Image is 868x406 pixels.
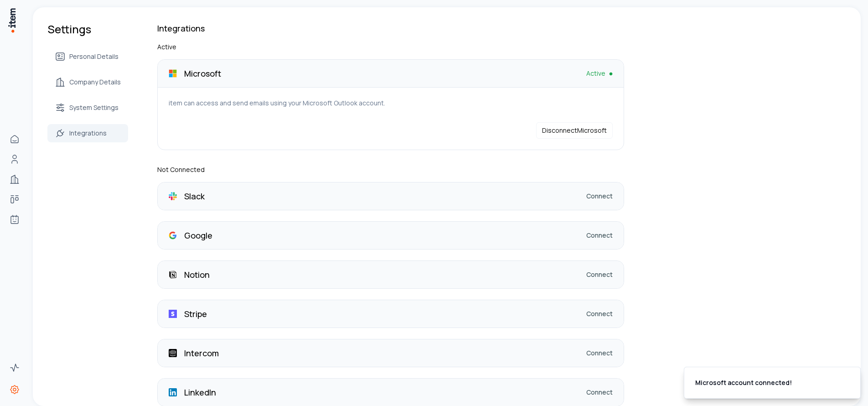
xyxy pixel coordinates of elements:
[157,42,624,52] p: Active
[184,268,210,281] p: Notion
[69,78,121,87] span: Company Details
[586,69,605,78] span: Active
[69,103,119,112] span: System Settings
[169,349,177,357] img: Intercom logo
[169,231,177,239] img: Google logo
[5,210,24,229] a: Agents
[169,388,177,396] img: LinkedIn logo
[69,52,119,61] span: Personal Details
[169,69,177,78] img: Microsoft logo
[47,124,128,142] a: Integrations
[169,192,177,200] img: Slack logo
[586,231,613,240] a: Connect
[5,170,24,188] a: Companies
[184,386,216,399] p: LinkedIn
[169,310,177,318] img: Stripe logo
[586,388,613,397] a: Connect
[184,67,221,80] p: Microsoft
[5,359,24,377] a: Activity
[169,99,613,108] p: item can access and send emails using your Microsoft Outlook account.
[586,349,613,358] a: Connect
[157,22,624,35] h2: Integrations
[536,122,613,139] button: DisconnectMicrosoft
[169,271,177,279] img: Notion logo
[184,190,205,203] p: Slack
[184,347,219,359] p: Intercom
[5,380,24,399] a: Settings
[47,99,128,117] a: System Settings
[695,378,792,387] div: Microsoft account connected!
[5,190,24,208] a: Deals
[47,22,128,36] h1: Settings
[47,47,128,66] a: Personal Details
[47,73,128,91] a: Company Details
[7,7,16,33] img: Item Brain Logo
[69,129,107,138] span: Integrations
[5,150,24,168] a: People
[586,270,613,279] a: Connect
[586,192,613,201] a: Connect
[184,307,207,320] p: Stripe
[5,130,24,148] a: Home
[586,309,613,318] a: Connect
[157,165,624,175] p: Not Connected
[184,229,212,242] p: Google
